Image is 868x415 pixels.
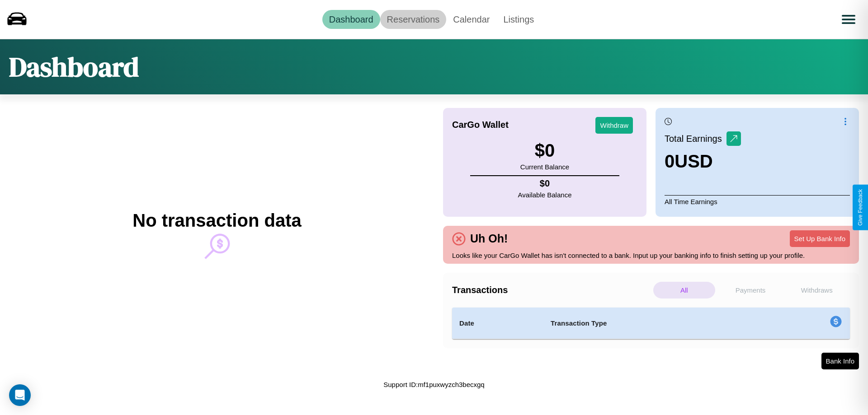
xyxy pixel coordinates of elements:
h4: Date [459,318,536,329]
button: Open menu [836,7,861,32]
table: simple table [452,308,850,339]
button: Withdraw [595,117,633,134]
h3: $ 0 [520,140,569,161]
p: All Time Earnings [665,195,850,208]
p: All [653,282,715,298]
p: Payments [720,282,782,298]
h4: CarGo Wallet [452,120,509,130]
p: Current Balance [520,161,569,173]
a: Listings [496,10,541,29]
div: Open Intercom Messenger [9,384,31,406]
div: Give Feedback [857,189,863,226]
h3: 0 USD [665,151,741,172]
button: Bank Info [821,353,859,369]
p: Total Earnings [665,131,726,147]
p: Support ID: mf1puxwyzch3becxgq [383,378,484,391]
p: Withdraws [786,282,848,298]
p: Looks like your CarGo Wallet has isn't connected to a bank. Input up your banking info to finish ... [452,249,850,261]
h4: Transaction Type [551,318,756,329]
p: Available Balance [518,189,572,201]
h4: Uh Oh! [466,232,512,245]
h4: $ 0 [518,178,572,189]
h1: Dashboard [9,48,139,85]
a: Dashboard [322,10,380,29]
h2: No transaction data [132,210,301,231]
a: Calendar [446,10,496,29]
button: Set Up Bank Info [790,230,850,247]
a: Reservations [380,10,447,29]
h4: Transactions [452,285,651,295]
